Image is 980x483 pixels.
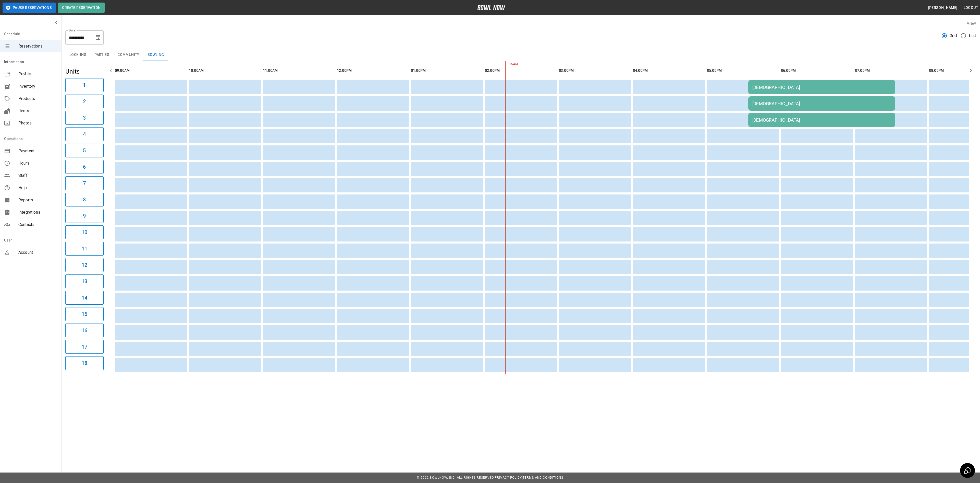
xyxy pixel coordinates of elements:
[189,63,261,78] th: 10:00AM
[18,185,57,191] span: Help
[950,33,957,39] span: Grid
[337,63,409,78] th: 12:00PM
[83,195,86,204] h6: 8
[18,148,57,154] span: Payment
[18,172,57,179] span: Staff
[65,242,104,256] button: 11
[90,49,113,61] button: Parties
[65,95,104,108] button: 2
[523,476,563,479] a: Terms and Conditions
[65,49,976,61] div: inventory tabs
[83,114,86,122] h6: 3
[263,63,335,78] th: 11:00AM
[495,476,522,479] a: Privacy Policy
[93,32,103,43] button: Choose date, selected date is Aug 29, 2025
[65,144,104,157] button: 5
[65,274,104,288] button: 13
[18,222,57,228] span: Contacts
[83,212,86,220] h6: 9
[143,49,168,61] button: Bowling
[65,49,90,61] button: Lock-ins
[18,120,57,126] span: Photos
[83,97,86,106] h6: 2
[115,63,187,78] th: 09:00AM
[65,225,104,239] button: 10
[83,179,86,187] h6: 7
[18,71,57,77] span: Profile
[962,3,980,13] button: Logout
[82,228,87,236] h6: 10
[82,277,87,285] h6: 13
[83,146,86,155] h6: 5
[18,43,57,49] span: Reservations
[417,476,495,479] span: © 2022 BowlNow, Inc. All Rights Reserved.
[83,81,86,89] h6: 1
[113,49,143,61] button: Community
[18,197,57,203] span: Reports
[752,117,891,123] div: [DEMOGRAPHIC_DATA]
[752,101,891,106] div: [DEMOGRAPHIC_DATA]
[65,258,104,272] button: 12
[967,21,976,26] label: View
[58,3,105,13] button: Create Reservation
[18,209,57,215] span: Integrations
[82,245,87,253] h6: 11
[18,96,57,102] span: Products
[65,67,104,76] h5: Units
[82,343,87,351] h6: 17
[65,324,104,337] button: 16
[18,160,57,166] span: Hours
[65,356,104,370] button: 18
[18,249,57,256] span: Account
[926,3,959,13] button: [PERSON_NAME]
[3,3,56,13] button: Pause Reservations
[752,85,891,90] div: [DEMOGRAPHIC_DATA]
[65,307,104,321] button: 15
[83,163,86,171] h6: 6
[65,291,104,305] button: 14
[82,326,87,335] h6: 16
[505,62,507,67] span: 8:15AM
[65,193,104,206] button: 8
[969,33,976,39] span: List
[65,111,104,125] button: 3
[82,261,87,269] h6: 12
[83,130,86,138] h6: 4
[65,78,104,92] button: 1
[477,5,505,10] img: logo
[82,294,87,302] h6: 14
[82,359,87,367] h6: 18
[65,340,104,354] button: 17
[18,83,57,89] span: Inventory
[65,127,104,141] button: 4
[65,176,104,190] button: 7
[65,209,104,223] button: 9
[82,310,87,318] h6: 15
[65,160,104,174] button: 6
[18,108,57,114] span: Items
